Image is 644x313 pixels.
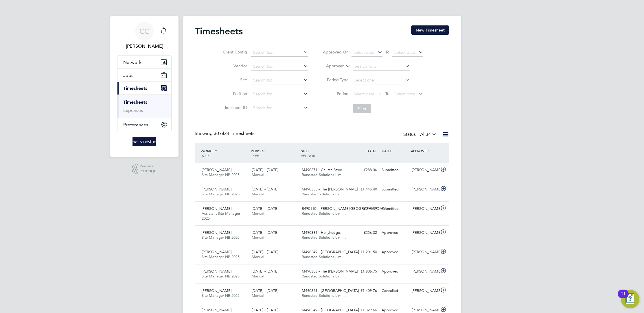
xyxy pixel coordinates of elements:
[299,146,349,161] div: SITE
[323,91,349,96] label: Period
[409,228,439,238] div: [PERSON_NAME]
[123,73,133,78] span: Jobs
[308,149,309,153] span: /
[252,167,278,172] span: [DATE] - [DATE]
[353,104,371,113] button: Filter
[384,48,391,56] span: To
[353,62,410,71] input: Search for...
[379,165,409,175] div: Submitted
[302,274,346,279] span: Randstad Solutions Limi…
[202,249,231,254] span: [PERSON_NAME]
[252,293,264,298] span: Manual
[202,308,231,312] span: [PERSON_NAME]
[354,91,374,97] span: Select date
[117,137,172,146] a: Go to home page
[301,153,315,158] span: VENDOR
[117,118,171,131] button: Preferences
[214,131,254,136] span: 34 Timesheets
[302,308,359,312] span: M490349 - [GEOGRAPHIC_DATA]
[302,230,344,235] span: M490381 - Hollyhedge…
[349,204,379,214] div: £241.49
[403,131,438,139] div: Status
[132,164,157,175] a: Powered byEngage
[249,146,299,161] div: PERIOD
[252,211,264,216] span: Manual
[409,247,439,257] div: [PERSON_NAME]
[123,99,147,105] a: Timesheets
[302,187,358,192] span: M490353 - The [PERSON_NAME]
[353,76,410,84] input: Select one
[379,286,409,296] div: Cancelled
[302,235,346,240] span: Randstad Solutions Limi…
[201,153,209,158] span: ROLE
[140,168,157,173] span: Engage
[411,25,449,35] button: New Timesheet
[379,247,409,257] div: Approved
[252,274,264,279] span: Manual
[202,172,240,177] span: Site Manager NB 2025
[409,185,439,194] div: [PERSON_NAME]
[251,153,259,158] span: TYPE
[323,77,349,82] label: Period Type
[252,249,278,254] span: [DATE] - [DATE]
[318,63,344,69] label: Approver
[349,165,379,175] div: £288.36
[202,230,231,235] span: [PERSON_NAME]
[202,167,231,172] span: [PERSON_NAME]
[302,249,359,254] span: M490349 - [GEOGRAPHIC_DATA]
[139,27,149,35] span: CC
[117,22,172,50] a: CC[PERSON_NAME]
[195,131,255,137] div: Showing
[302,167,346,172] span: M490371 - Church Stree…
[252,206,278,211] span: [DATE] - [DATE]
[202,187,231,192] span: [PERSON_NAME]
[202,254,240,259] span: Site Manager NB 2025
[202,293,240,298] span: Site Manager NB 2025
[302,192,346,197] span: Randstad Solutions Limi…
[409,204,439,214] div: [PERSON_NAME]
[302,172,346,177] span: Randstad Solutions Limi…
[221,77,247,82] label: Site
[117,95,171,118] div: Timesheets
[221,63,247,68] label: Vendor
[251,49,308,57] input: Search for...
[409,267,439,276] div: [PERSON_NAME]
[202,235,240,240] span: Site Manager NB 2025
[394,50,415,55] span: Select date
[621,290,639,308] button: Open Resource Center, 11 new notifications
[123,122,148,127] span: Preferences
[252,254,264,259] span: Manual
[252,172,264,177] span: Manual
[379,185,409,194] div: Submitted
[252,269,278,274] span: [DATE] - [DATE]
[202,288,231,293] span: [PERSON_NAME]
[117,82,171,95] button: Timesheets
[302,206,387,211] span: B490110 - [PERSON_NAME][GEOGRAPHIC_DATA]
[302,269,358,274] span: M490353 - The [PERSON_NAME]
[252,235,264,240] span: Manual
[221,49,247,55] label: Client Config
[302,254,346,259] span: Randstad Solutions Limi…
[221,91,247,96] label: Position
[263,149,264,153] span: /
[349,286,379,296] div: £1,409.76
[409,146,439,156] div: APPROVER
[409,286,439,296] div: [PERSON_NAME]
[384,90,391,97] span: To
[379,146,409,156] div: STATUS
[251,104,308,112] input: Search for...
[349,228,379,238] div: £256.32
[140,164,157,168] span: Powered by
[349,267,379,276] div: £1,806.75
[117,43,172,50] span: Corbon Clarke-Selby
[379,267,409,276] div: Approved
[349,185,379,194] div: £1,445.40
[199,146,249,161] div: WORKER
[252,192,264,197] span: Manual
[133,137,157,146] img: randstad-logo-retina.png
[216,149,217,153] span: /
[117,56,171,68] button: Network
[302,293,346,298] span: Randstad Solutions Limi…
[123,108,143,113] a: Expenses
[202,192,240,197] span: Site Manager NB 2025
